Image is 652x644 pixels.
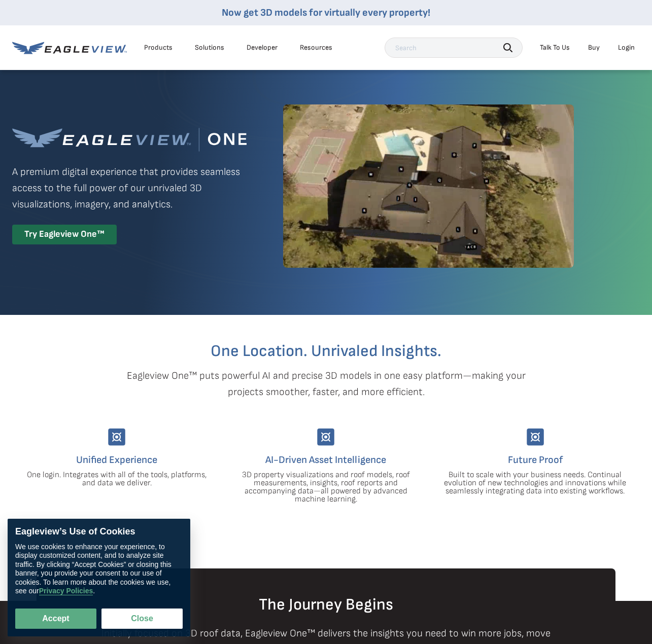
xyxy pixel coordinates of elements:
[109,368,543,400] p: Eagleview One™ puts powerful AI and precise 3D models in one easy platform—making your projects s...
[37,597,615,613] h2: The Journey Begins
[15,526,183,538] div: Eagleview’s Use of Cookies
[300,43,332,52] div: Resources
[101,609,183,629] button: Close
[20,471,214,487] p: One login. Integrates with all of the tools, platforms, and data we deliver.
[15,609,96,629] button: Accept
[438,452,632,468] h4: Future Proof
[618,43,635,52] div: Login
[12,164,247,212] p: A premium digital experience that provides seamless access to the full power of our unrivaled 3D ...
[39,587,93,596] a: Privacy Policies
[108,428,125,446] img: Group-9744.svg
[15,543,183,596] div: We use cookies to enhance your experience, to display customized content, and to analyze site tra...
[588,43,600,52] a: Buy
[229,471,423,504] p: 3D property visualizations and roof models, roof measurements, insights, roof reports and accompa...
[247,43,278,52] a: Developer
[527,428,544,446] img: Group-9744.svg
[144,43,173,52] div: Products
[317,428,334,446] img: Group-9744.svg
[195,43,224,52] div: Solutions
[385,38,523,58] input: Search
[20,343,632,360] h2: One Location. Unrivaled Insights.
[229,452,423,468] h4: AI-Driven Asset Intelligence
[540,43,570,52] div: Talk To Us
[12,128,247,152] img: Eagleview One™
[20,452,214,468] h4: Unified Experience
[222,7,430,19] a: Now get 3D models for virtually every property!
[12,225,117,244] div: Try Eagleview One™
[438,471,632,495] p: Built to scale with your business needs. Continual evolution of new technologies and innovations ...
